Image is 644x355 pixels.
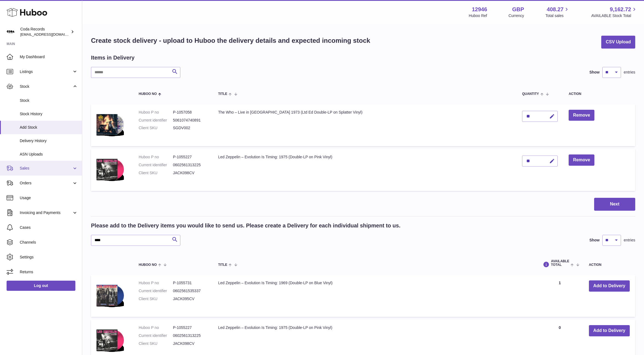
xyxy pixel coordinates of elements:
h2: Items in Delivery [91,54,135,61]
dt: Current identifier [139,333,173,338]
dd: 0602561535337 [173,288,207,294]
span: Listings [20,69,72,74]
img: The Who – Live in Philadelphia 1973 (Ltd Ed Double-LP on Splatter Vinyl) [96,110,124,139]
label: Show [589,238,600,243]
span: Returns [20,269,78,275]
button: Add to Delivery [589,280,630,292]
dt: Current identifier [139,118,173,123]
span: Title [218,263,227,267]
span: Cases [20,225,78,230]
dd: SGDV002 [173,125,207,131]
span: AVAILABLE Total [551,260,569,267]
dd: 0602561313225 [173,162,207,168]
span: entries [624,238,635,243]
span: Huboo no [139,263,157,267]
dd: P-1055227 [173,154,207,160]
span: 9,162.72 [610,6,631,13]
span: Quantity [522,92,539,96]
td: The Who – Live in [GEOGRAPHIC_DATA] 1973 (Ltd Ed Double-LP on Splatter Vinyl) [213,104,517,146]
h2: Please add to the Delivery items you would like to send us. Please create a Delivery for each ind... [91,222,400,229]
span: Stock [20,84,72,89]
span: AVAILABLE Stock Total [591,13,637,18]
span: Delivery History [20,138,78,143]
h1: Create stock delivery - upload to Huboo the delivery details and expected incoming stock [91,36,370,45]
button: Remove [569,154,594,166]
div: Action [589,263,630,267]
span: 408.27 [547,6,563,13]
span: [EMAIL_ADDRESS][DOMAIN_NAME] [20,32,81,36]
dt: Huboo P no [139,154,173,160]
label: Show [589,70,600,75]
span: entries [624,70,635,75]
dt: Client SKU [139,296,173,302]
button: CSV Upload [601,36,635,49]
dd: P-1055731 [173,280,207,286]
dt: Current identifier [139,288,173,294]
a: 9,162.72 AVAILABLE Stock Total [591,6,637,18]
img: haz@pcatmedia.com [7,28,15,36]
button: Next [594,198,635,211]
dd: JACK098CV [173,170,207,176]
a: Log out [7,281,75,291]
span: Sales [20,166,72,171]
dd: JACK098CV [173,341,207,346]
dd: P-1055227 [173,325,207,330]
td: Led Zeppelin – Evolution Is Timing: 1969 (Double-LP on Blue Vinyl) [213,275,536,317]
dt: Current identifier [139,162,173,168]
span: Stock [20,98,78,103]
button: Remove [569,110,594,121]
img: Led Zeppelin – Evolution Is Timing: 1969 (Double-LP on Blue Vinyl) [96,280,124,310]
span: Total sales [545,13,570,18]
span: My Dashboard [20,54,78,60]
dt: Huboo P no [139,110,173,115]
dt: Client SKU [139,170,173,176]
span: Usage [20,195,78,201]
span: ASN Uploads [20,152,78,157]
dt: Huboo P no [139,325,173,330]
img: Led Zeppelin – Evolution Is Timing: 1975 (Double-LP on Pink Vinyl) [96,325,124,355]
dd: 0602561313225 [173,333,207,338]
dt: Huboo P no [139,280,173,286]
span: Add Stock [20,125,78,130]
img: Led Zeppelin – Evolution Is Timing: 1975 (Double-LP on Pink Vinyl) [96,154,124,184]
span: Channels [20,240,78,245]
div: Huboo Ref [469,13,487,18]
dt: Client SKU [139,125,173,131]
div: Coda Records [20,27,70,37]
dd: P-1057058 [173,110,207,115]
button: Add to Delivery [589,325,630,336]
span: Stock History [20,111,78,117]
span: Invoicing and Payments [20,210,72,215]
strong: GBP [512,6,524,13]
dd: 5061074740891 [173,118,207,123]
div: Currency [509,13,524,18]
dt: Client SKU [139,341,173,346]
strong: 12946 [472,6,487,13]
td: 1 [536,275,583,317]
span: Title [218,92,227,96]
span: Settings [20,255,78,260]
div: Action [569,92,630,96]
a: 408.27 Total sales [545,6,570,18]
span: Huboo no [139,92,157,96]
dd: JACK095CV [173,296,207,302]
span: Orders [20,181,72,186]
td: Led Zeppelin – Evolution Is Timing: 1975 (Double-LP on Pink Vinyl) [213,149,517,191]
